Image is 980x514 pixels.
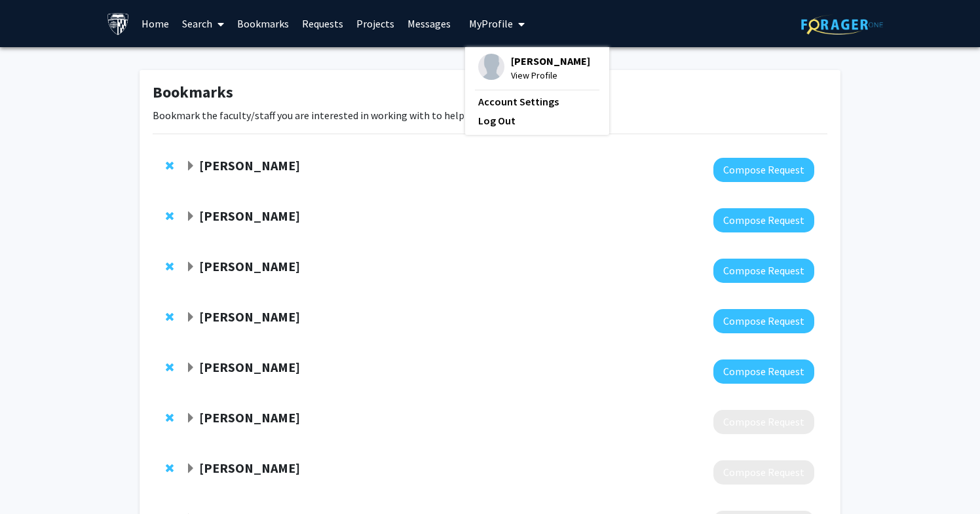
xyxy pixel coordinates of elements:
[713,208,814,232] button: Compose Request to Karen Fleming
[713,309,814,333] button: Compose Request to Vito Rebecca
[199,359,300,375] strong: [PERSON_NAME]
[350,1,401,46] a: Projects
[153,107,827,123] p: Bookmark the faculty/staff you are interested in working with to help you find them more easily l...
[185,413,196,424] span: Expand Valeria Culotta Bookmark
[185,464,196,474] span: Expand Janielle Maynard Bookmark
[107,12,130,35] img: Johns Hopkins University Logo
[185,363,196,373] span: Expand Jennifer Kavran Bookmark
[166,463,174,473] span: Remove Janielle Maynard from bookmarks
[801,14,883,35] img: ForagerOne Logo
[295,1,350,46] a: Requests
[166,261,174,272] span: Remove John Kim from bookmarks
[199,409,300,426] strong: [PERSON_NAME]
[511,54,590,68] span: [PERSON_NAME]
[478,113,596,128] a: Log Out
[185,161,196,172] span: Expand Utthara Nayar Bookmark
[185,312,196,323] span: Expand Vito Rebecca Bookmark
[135,1,176,46] a: Home
[199,258,300,274] strong: [PERSON_NAME]
[199,460,300,476] strong: [PERSON_NAME]
[166,211,174,221] span: Remove Karen Fleming from bookmarks
[185,211,196,222] span: Expand Karen Fleming Bookmark
[176,1,231,46] a: Search
[713,359,814,384] button: Compose Request to Jennifer Kavran
[511,68,590,83] span: View Profile
[166,362,174,373] span: Remove Jennifer Kavran from bookmarks
[713,410,814,434] button: Compose Request to Valeria Culotta
[166,312,174,322] span: Remove Vito Rebecca from bookmarks
[401,1,457,46] a: Messages
[713,158,814,182] button: Compose Request to Utthara Nayar
[478,94,596,109] a: Account Settings
[478,54,504,80] img: Profile Picture
[478,54,590,83] div: Profile Picture[PERSON_NAME]View Profile
[199,157,300,174] strong: [PERSON_NAME]
[713,460,814,485] button: Compose Request to Janielle Maynard
[231,1,295,46] a: Bookmarks
[199,208,300,224] strong: [PERSON_NAME]
[10,455,56,504] iframe: Chat
[469,17,513,30] span: My Profile
[166,160,174,171] span: Remove Utthara Nayar from bookmarks
[153,83,827,102] h1: Bookmarks
[199,308,300,325] strong: [PERSON_NAME]
[713,259,814,283] button: Compose Request to John Kim
[166,413,174,423] span: Remove Valeria Culotta from bookmarks
[185,262,196,272] span: Expand John Kim Bookmark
